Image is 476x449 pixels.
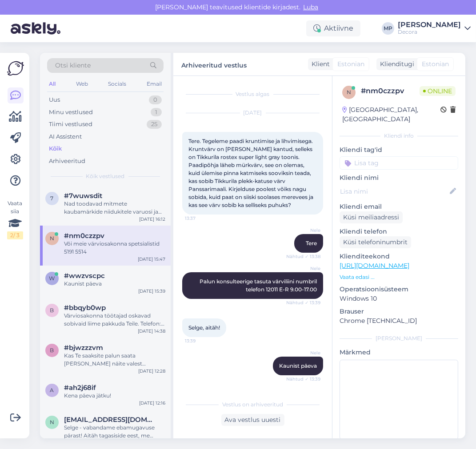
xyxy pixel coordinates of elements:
div: [DATE] 16:12 [139,216,165,223]
div: [DATE] 15:47 [138,256,165,262]
div: Aktiivne [306,20,360,36]
span: Luba [300,3,321,11]
div: Kaunist päeva [64,280,165,288]
img: Askly Logo [7,60,24,77]
div: Tiimi vestlused [49,120,92,129]
div: All [47,78,57,90]
div: [DATE] 14:38 [138,328,165,334]
span: Nähtud ✓ 13:39 [286,376,320,382]
span: Tere [306,240,317,246]
span: Palun konsulteerige tasuta värviliini numbril telefon 12011 E-R 9.00-17.00 [200,278,318,293]
span: b [50,307,54,314]
span: #bbqyb0wp [64,304,106,312]
div: Minu vestlused [49,108,93,117]
span: n [50,235,54,242]
div: [DATE] 12:28 [138,368,165,374]
div: Web [74,78,90,90]
div: Kas Te saaksite palun saata [PERSON_NAME] näite valest käibemaksukoodist, sest need mida me vaata... [64,352,165,368]
div: Arhiveeritud [49,157,85,166]
div: [DATE] 12:16 [139,400,165,406]
div: # nm0czzpv [361,86,420,96]
span: Nele [287,350,320,356]
p: Brauser [340,307,458,316]
div: 25 [147,120,162,129]
input: Lisa nimi [340,187,448,196]
div: 0 [149,95,162,104]
span: #ah2j68if [64,384,96,392]
div: [GEOGRAPHIC_DATA], [GEOGRAPHIC_DATA] [342,105,440,124]
div: Klient [308,60,330,69]
div: [DATE] 15:39 [138,288,165,294]
span: Vestlus on arhiveeritud [222,401,283,409]
a: [URL][DOMAIN_NAME] [340,262,409,270]
div: Klienditugi [376,60,414,69]
div: Või meie värviosakonna spetsialistid 5191 5514 [64,240,165,256]
span: 7 [51,195,54,202]
div: Kliendi info [340,132,458,140]
p: Klienditeekond [340,252,458,261]
span: Kaunist päeva [279,362,317,369]
p: Vaata edasi ... [340,273,458,281]
a: [PERSON_NAME]Decora [398,21,471,36]
div: Selge - vabandame ebamugavuse pärast! Aitäh tagasiside eest, me uurime omalt poolt edasi millest ... [64,424,165,440]
div: 1 [151,108,162,117]
span: Tere. Tegeleme paadi kruntimise ja lihvimisega. Kruntvärv on [PERSON_NAME] kantud, selleks on Tik... [188,138,315,208]
p: Operatsioonisüsteem [340,285,458,294]
span: Otsi kliente [55,61,91,70]
span: Nähtud ✓ 13:38 [286,253,320,260]
span: Nähtud ✓ 13:39 [286,299,320,306]
input: Lisa tag [340,156,458,170]
span: #bjwzzzvm [64,344,103,352]
div: Vaata siia [7,199,23,239]
div: [DATE] [182,109,323,117]
div: Kena päeva jätku! [64,392,165,400]
span: Estonian [422,60,449,69]
div: Kõik [49,144,62,153]
span: Kõik vestlused [86,172,125,180]
div: Küsi meiliaadressi [340,211,403,223]
div: Email [145,78,164,90]
div: [PERSON_NAME] [340,334,458,342]
p: Märkmed [340,348,458,357]
span: #7wuwsdit [64,192,102,200]
span: #nm0czzpv [64,232,104,240]
span: n [50,419,54,425]
span: Selge, aitäh! [188,324,220,331]
div: AI Assistent [49,132,82,141]
p: Kliendi telefon [340,227,458,236]
div: Decora [398,28,461,36]
span: #wwzvscpc [64,272,105,280]
div: Ava vestlus uuesti [221,414,284,426]
div: Vestlus algas [182,90,323,98]
p: Chrome [TECHNICAL_ID] [340,316,458,326]
span: nils.austa@gmail.com [64,416,156,424]
p: Kliendi tag'id [340,145,458,155]
p: Windows 10 [340,294,458,303]
span: Nele [287,227,320,234]
div: [PERSON_NAME] [398,21,461,28]
span: n [347,89,351,95]
span: w [49,275,55,282]
p: Kliendi nimi [340,173,458,183]
span: 13:39 [185,338,218,344]
label: Arhiveeritud vestlus [181,58,247,70]
span: Online [420,86,456,96]
span: a [50,387,54,393]
span: Estonian [337,60,364,69]
div: Küsi telefoninumbrit [340,236,411,248]
div: 2 / 3 [7,231,23,239]
p: Kliendi email [340,202,458,211]
span: Nele [287,265,320,272]
div: MP [382,22,394,35]
div: Socials [106,78,128,90]
span: b [50,347,54,354]
div: Uus [49,95,60,104]
span: 13:37 [185,215,218,222]
div: Värviosakonna töötajad oskavad sobivaid liime pakkuda Teile. Telefon: [PHONE_NUMBER] [64,312,165,328]
div: Nad toodavad mitmete kaubamärkide niidukitele varuosi ja tarvikuid. [64,200,165,216]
